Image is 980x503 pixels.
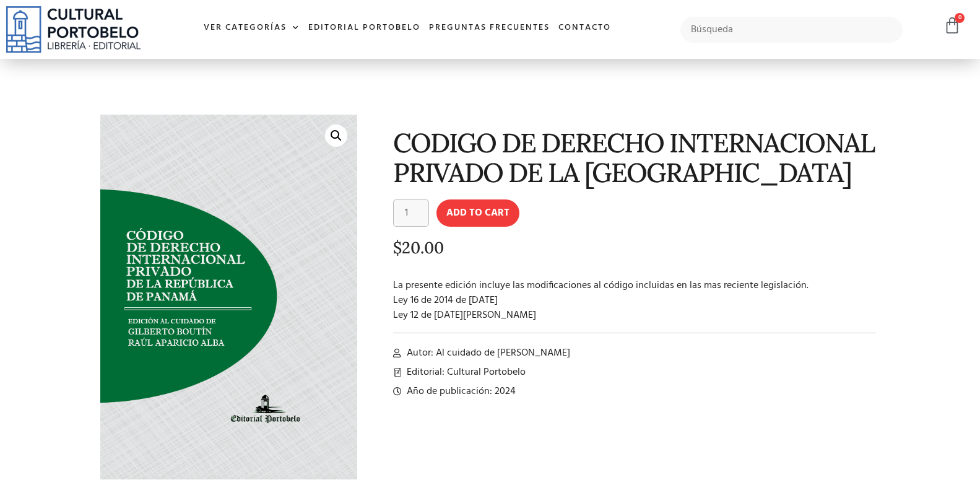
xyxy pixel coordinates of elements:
[325,125,347,147] a: 🔍
[436,199,519,227] button: Add to cart
[393,278,877,323] p: La presente edición incluye las modificaciones al código incluidas en las mas reciente legislació...
[943,17,961,35] a: 0
[404,365,526,380] span: Editorial: Cultural Portobelo
[554,15,615,42] a: Contacto
[199,15,304,42] a: Ver Categorías
[393,199,429,227] input: Product quantity
[425,15,554,42] a: Preguntas frecuentes
[393,237,444,258] bdi: 20.00
[680,17,902,43] input: Búsqueda
[955,13,965,23] span: 0
[404,384,516,399] span: Año de publicación: 2024
[393,128,877,187] h1: CODIGO DE DERECHO INTERNACIONAL PRIVADO DE LA [GEOGRAPHIC_DATA]
[393,237,402,258] span: $
[404,346,570,361] span: Autor: Al cuidado de [PERSON_NAME]
[304,15,425,42] a: Editorial Portobelo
